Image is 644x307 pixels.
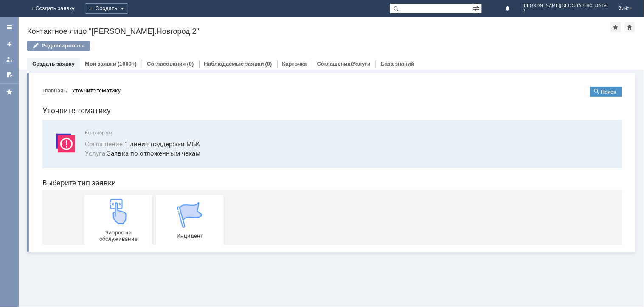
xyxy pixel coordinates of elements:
[36,8,85,14] div: Уточните тематику
[27,27,611,36] div: Контактное лицо "[PERSON_NAME].Новгород 2"
[3,53,16,66] a: Мои заявки
[51,150,114,162] span: Запрос на обслуживание
[282,61,307,67] a: Карточка
[7,7,28,14] button: Главная
[49,69,71,78] span: Услуга :
[49,60,89,68] span: Соглашение :
[49,50,576,56] span: Вы выбрали:
[554,7,586,17] button: Поиск
[147,61,186,67] a: Согласования
[123,153,186,159] span: Инцидент
[141,123,167,148] img: get067d4ba7cf7247ad92597448b2db9300
[265,61,272,67] div: (0)
[204,61,264,67] a: Наблюдаемые заявки
[381,61,414,67] a: База знаний
[70,119,96,145] img: get23c147a1b4124cbfa18e19f2abec5e8f
[187,61,194,67] div: (0)
[3,68,16,81] a: Мои согласования
[118,61,137,67] div: (1000+)
[611,22,621,32] div: Добавить в избранное
[7,99,586,107] header: Выберите тип заявки
[473,4,482,12] span: Расширенный поиск
[49,69,576,78] span: Заявка по отложенным чекам
[523,8,608,14] span: 2
[317,61,371,67] a: Соглашения/Услуги
[49,115,117,166] a: Запрос на обслуживание
[3,37,16,51] a: Создать заявку
[49,59,165,69] button: Соглашение:1 линия поддержки МБК
[32,61,75,67] a: Создать заявку
[17,50,42,76] img: svg%3E
[85,3,128,14] div: Создать
[523,3,608,8] span: [PERSON_NAME][GEOGRAPHIC_DATA]
[85,61,116,67] a: Мои заявки
[7,25,586,37] h1: Уточните тематику
[625,22,635,32] div: Сделать домашней страницей
[120,115,188,166] a: Инцидент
